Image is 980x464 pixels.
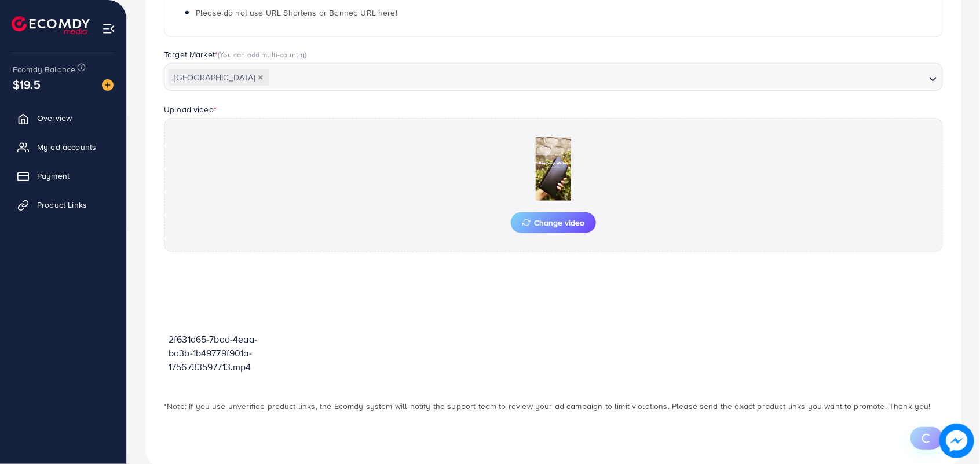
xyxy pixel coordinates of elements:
[164,63,943,91] div: Search for option
[196,7,397,19] span: Please do not use URL Shortens or Banned URL here!
[37,199,87,211] span: Product Links
[941,425,972,456] img: image
[169,69,269,86] span: [GEOGRAPHIC_DATA]
[164,104,217,115] label: Upload video
[37,170,70,182] span: Payment
[169,332,279,374] p: 2f631d65-7bad-4eaa-ba3b-1b49779f901a-1756733597713.mp4
[102,79,114,91] img: image
[9,164,118,187] a: Payment
[270,69,924,87] input: Search for option
[102,22,115,35] img: menu
[218,49,306,60] span: (You can add multi-country)
[164,399,943,413] p: *Note: If you use unverified product links, the Ecomdy system will notify the support team to rev...
[13,64,75,75] span: Ecomdy Balance
[12,16,90,34] img: logo
[9,106,118,130] a: Overview
[522,219,584,227] span: Change video
[37,112,72,124] span: Overview
[37,141,96,153] span: My ad accounts
[9,193,118,216] a: Product Links
[258,75,264,80] button: Deselect Pakistan
[9,135,118,159] a: My ad accounts
[496,137,612,201] img: Preview Image
[164,49,307,60] label: Target Market
[13,76,41,93] span: $19.5
[511,212,596,233] button: Change video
